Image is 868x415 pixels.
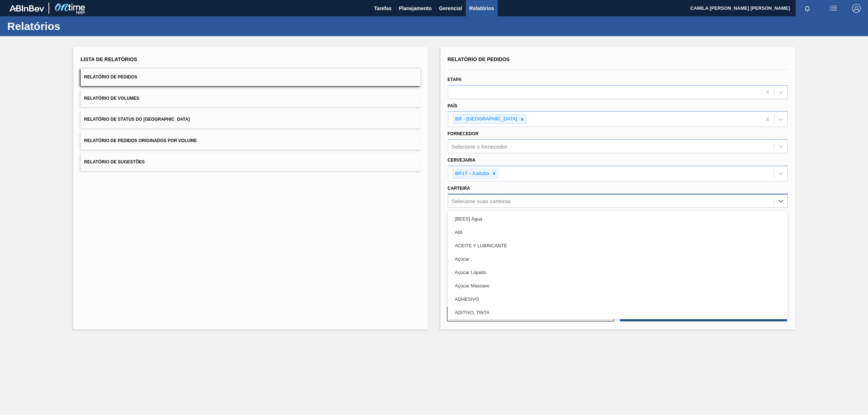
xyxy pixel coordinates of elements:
[448,226,788,239] div: ABI
[852,4,861,13] img: Logout
[448,266,788,279] div: Açúcar Líquido
[439,4,462,13] span: Gerencial
[452,198,511,204] div: Selecione suas carteiras
[399,4,432,13] span: Planejamento
[448,279,788,292] div: Açúcar Mascavo
[448,186,470,191] label: Carteira
[452,144,507,150] div: Selecione o fornecedor
[81,90,421,107] button: Relatório de Volumes
[448,306,788,319] div: ADITIVO, TINTA
[453,169,490,178] div: BR17 - Juatuba
[81,56,137,62] span: Lista de Relatórios
[84,117,190,122] span: Relatório de Status do [GEOGRAPHIC_DATA]
[448,239,788,252] div: ACEITE Y LUBRICANTE
[448,103,458,108] label: País
[448,252,788,266] div: Açúcar
[84,74,137,80] span: Relatório de Pedidos
[447,307,614,321] button: Limpar
[84,96,139,101] span: Relatório de Volumes
[81,153,421,171] button: Relatório de Sugestões
[829,4,838,13] img: userActions
[796,3,819,13] button: Notificações
[81,68,421,86] button: Relatório de Pedidos
[448,292,788,306] div: ADHESIVO
[9,5,44,12] img: TNhmsLtSVTkK8tSr43FrP2fwEKptu5GPRR3wAAAABJRU5ErkJggg==
[448,158,476,163] label: Cervejaria
[453,115,518,124] div: BR - [GEOGRAPHIC_DATA]
[448,77,462,82] label: Etapa
[469,4,494,13] span: Relatórios
[81,132,421,150] button: Relatório de Pedidos Originados por Volume
[448,131,478,136] label: Fornecedor
[81,111,421,128] button: Relatório de Status do [GEOGRAPHIC_DATA]
[84,159,145,164] span: Relatório de Sugestões
[84,138,197,143] span: Relatório de Pedidos Originados por Volume
[7,22,136,30] h1: Relatórios
[448,56,510,62] span: Relatório de Pedidos
[374,4,392,13] span: Tarefas
[448,212,788,226] div: [BEES] Água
